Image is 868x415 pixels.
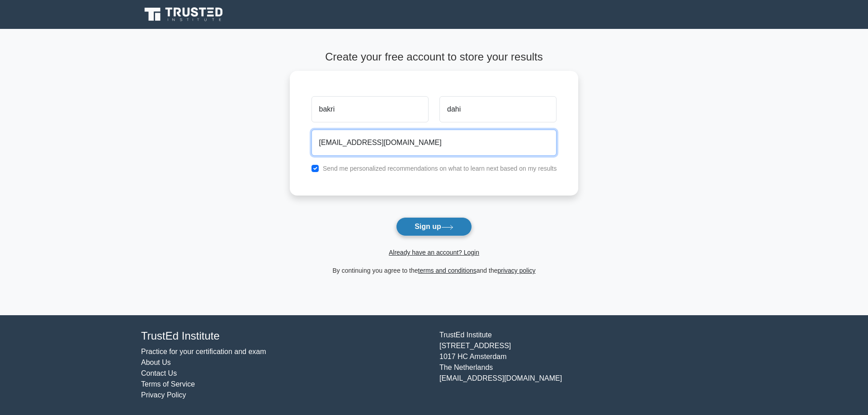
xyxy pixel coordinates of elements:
a: Terms of Service [141,380,195,388]
a: Already have an account? Login [389,249,479,256]
input: Email [311,130,557,156]
a: Privacy Policy [141,391,186,399]
button: Sign up [396,217,472,236]
h4: TrustEd Institute [141,330,429,343]
a: terms and conditions [418,267,476,274]
a: privacy policy [498,267,536,274]
div: By continuing you agree to the and the [284,265,584,276]
a: Contact Us [141,369,177,377]
a: Practice for your certification and exam [141,348,266,355]
a: About Us [141,359,171,366]
h4: Create your free account to store your results [290,51,579,64]
input: First name [311,96,429,122]
label: Send me personalized recommendations on what to learn next based on my results [323,165,557,172]
div: TrustEd Institute [STREET_ADDRESS] 1017 HC Amsterdam The Netherlands [EMAIL_ADDRESS][DOMAIN_NAME] [434,330,732,401]
input: Last name [439,96,557,122]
